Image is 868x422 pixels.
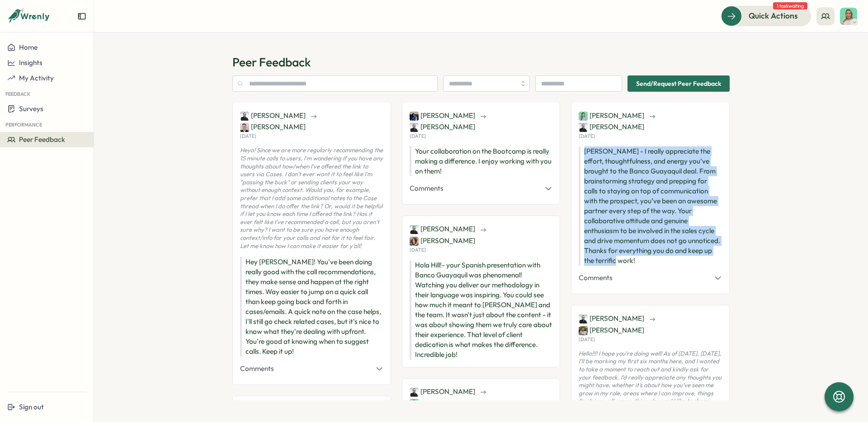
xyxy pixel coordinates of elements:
img: Esteban Aguilar [240,112,249,121]
p: Heya! Since we are more regularly recommending the 15 minute calls to users, I'm wondering if you... [240,146,383,250]
p: Hey [PERSON_NAME]! You've been doing really good with the call recommendations, they make sense a... [240,257,383,356]
img: Rebecca Mitchell [240,123,249,132]
span: Comments [240,364,274,374]
img: Maria Matysik [410,399,419,408]
span: Comments [410,183,443,193]
button: Send/Request Peer Feedback [627,75,730,92]
img: Esteban Aguilar [410,123,419,132]
img: Caroline Krueger [840,8,857,25]
span: [PERSON_NAME] [579,111,644,121]
img: Esteban Aguilar [579,123,588,132]
span: [PERSON_NAME] [579,314,644,324]
span: 1 task waiting [773,2,807,9]
p: Peer Feedback [232,54,730,70]
p: [DATE] [579,133,595,139]
span: Comments [579,273,613,283]
span: [PERSON_NAME] [410,111,475,121]
span: [PERSON_NAME] [240,111,306,121]
span: [PERSON_NAME] [579,122,644,132]
span: [PERSON_NAME] [579,325,644,335]
span: Send/Request Peer Feedback [636,76,721,91]
span: Home [19,43,38,52]
span: Insights [19,58,42,67]
img: Jazmine Simango [410,112,419,121]
span: [PERSON_NAME] [240,122,306,132]
p: Your collaboration on the Bootcamp is really making a difference. I enjoy working with you on them! [410,146,553,176]
img: Andrey Mata Castillo [579,326,588,335]
p: [DATE] [240,133,256,139]
p: [DATE] [410,133,426,139]
span: Sign out [19,403,44,411]
span: Peer Feedback [19,135,65,144]
p: Hola Hill!- your Spanish presentation with Banco Guayaquil was phenomenal! Watching you deliver o... [410,260,553,360]
span: My Activity [19,74,54,82]
span: [PERSON_NAME] [410,387,475,397]
span: [PERSON_NAME] [410,398,475,408]
span: [PERSON_NAME] [410,236,475,246]
span: [PERSON_NAME] [410,122,475,132]
button: Comments [240,364,383,374]
img: Maria Matysik [579,112,588,121]
p: [DATE] [579,337,595,342]
button: Comments [410,183,553,193]
button: Quick Actions [721,6,811,26]
img: Esteban Aguilar [410,388,419,397]
img: Esteban Aguilar [579,314,588,324]
p: [PERSON_NAME] - I really appreciate the effort, thoughtfulness, and energy you’ve brought to the ... [579,146,722,266]
span: [PERSON_NAME] [410,224,475,234]
button: Comments [579,273,722,283]
span: Quick Actions [749,10,798,22]
img: Esteban Aguilar [410,225,419,234]
button: Expand sidebar [77,12,86,21]
img: Hillary Curran [410,237,419,246]
p: [DATE] [410,247,426,253]
span: Surveys [19,104,43,113]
